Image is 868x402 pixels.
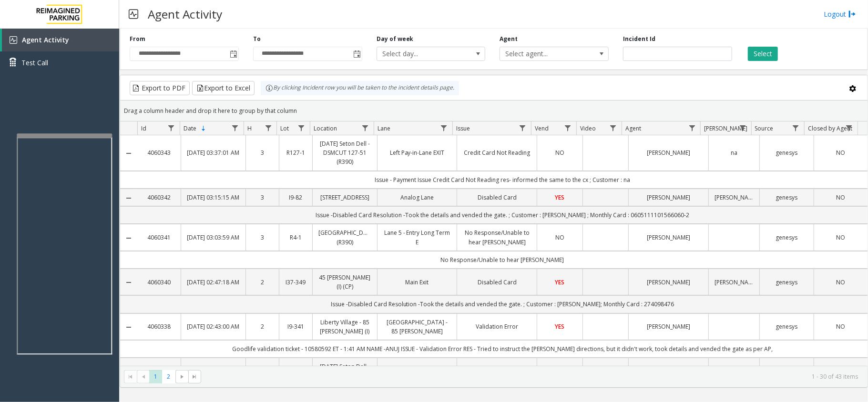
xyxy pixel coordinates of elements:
[543,193,577,202] a: YES
[207,372,858,381] kendo-pager-info: 1 - 30 of 43 items
[820,193,862,202] a: NO
[555,233,564,241] span: NO
[318,318,371,336] a: Liberty Village - 85 [PERSON_NAME] (I)
[463,322,531,331] a: Validation Error
[438,121,450,134] a: Lane Filter Menu
[143,2,227,26] h3: Agent Activity
[175,370,188,383] span: Go to the next page
[120,279,137,286] a: Collapse Details
[318,193,371,202] a: [STREET_ADDRESS]
[543,322,577,331] a: YES
[252,233,273,242] a: 3
[755,124,774,132] span: Source
[377,35,414,43] label: Day of week
[836,233,845,241] span: NO
[120,121,868,366] div: Data table
[848,9,856,19] img: logout
[766,322,807,331] a: genesys
[143,322,175,331] a: 4060338
[192,81,255,95] button: Export to Excel
[463,193,531,202] a: Disabled Card
[625,124,641,132] span: Agent
[836,278,845,286] span: NO
[187,193,240,202] a: [DATE] 03:15:15 AM
[178,373,186,381] span: Go to the next page
[187,322,240,331] a: [DATE] 02:43:00 AM
[359,121,372,134] a: Location Filter Menu
[261,81,459,95] div: By clicking Incident row you will be taken to the incident details page.
[383,148,451,157] a: Left Pay-in-Lane EXIT
[766,278,807,287] a: genesys
[634,193,703,202] a: [PERSON_NAME]
[318,139,371,167] a: [DATE] Seton Dell - DSMCUT 127-51 (R390)
[580,124,596,132] span: Video
[516,121,529,134] a: Issue Filter Menu
[634,148,703,157] a: [PERSON_NAME]
[137,295,868,313] td: Issue -Disabled Card Resolution -Took the details and vended the gate. ; Customer : [PERSON_NAME]...
[162,370,175,383] span: Page 2
[252,148,273,157] a: 3
[808,124,852,132] span: Closed by Agent
[824,9,856,19] a: Logout
[285,148,306,157] a: R127-1
[766,193,807,202] a: genesys
[247,124,252,132] span: H
[820,278,862,287] a: NO
[543,233,577,242] a: NO
[766,148,807,157] a: genesys
[463,228,531,246] a: No Response/Unable to hear [PERSON_NAME]
[187,233,240,242] a: [DATE] 03:03:59 AM
[318,273,371,291] a: 45 [PERSON_NAME] (I) (CP)
[715,193,754,202] a: [PERSON_NAME]
[137,171,868,189] td: Issue - Payment Issue Credit Card Not Reading res- informed the same to the cx ; Customer : na
[285,322,306,331] a: I9-341
[143,148,175,157] a: 4060343
[281,124,289,132] span: Lot
[836,149,845,157] span: NO
[187,148,240,157] a: [DATE] 03:37:01 AM
[820,322,862,331] a: NO
[736,121,749,134] a: Parker Filter Menu
[21,58,48,68] span: Test Call
[314,124,337,132] span: Location
[229,121,242,134] a: Date Filter Menu
[262,121,275,134] a: H Filter Menu
[120,234,137,242] a: Collapse Details
[318,228,371,246] a: [GEOGRAPHIC_DATA] (R390)
[748,47,778,61] button: Select
[607,121,620,134] a: Video Filter Menu
[130,35,145,43] label: From
[383,278,451,287] a: Main Exit
[252,278,273,287] a: 2
[351,47,362,60] span: Toggle popup
[555,149,564,157] span: NO
[120,323,137,331] a: Collapse Details
[456,124,470,132] span: Issue
[555,278,565,286] span: YES
[228,47,238,60] span: Toggle popup
[543,148,577,157] a: NO
[378,124,390,132] span: Lane
[188,370,201,383] span: Go to the last page
[562,121,574,134] a: Vend Filter Menu
[463,148,531,157] a: Credit Card Not Reading
[130,81,190,95] button: Export to PDF
[285,233,306,242] a: R4-1
[137,340,868,358] td: Goodlife validation ticket - 10580592 ET - 1:41 AM NAME -ANUJ ISSUE - Validation Error RES - Trie...
[285,193,306,202] a: I9-82
[685,121,698,134] a: Agent Filter Menu
[463,278,531,287] a: Disabled Card
[143,193,175,202] a: 4060342
[120,150,137,157] a: Collapse Details
[789,121,802,134] a: Source Filter Menu
[500,47,586,60] span: Select agent...
[843,121,856,134] a: Closed by Agent Filter Menu
[555,322,565,331] span: YES
[2,29,119,51] a: Agent Activity
[137,251,868,269] td: No Response/Unable to hear [PERSON_NAME]
[266,84,273,92] img: infoIcon.svg
[252,322,273,331] a: 2
[634,322,703,331] a: [PERSON_NAME]
[184,124,196,132] span: Date
[22,35,69,44] span: Agent Activity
